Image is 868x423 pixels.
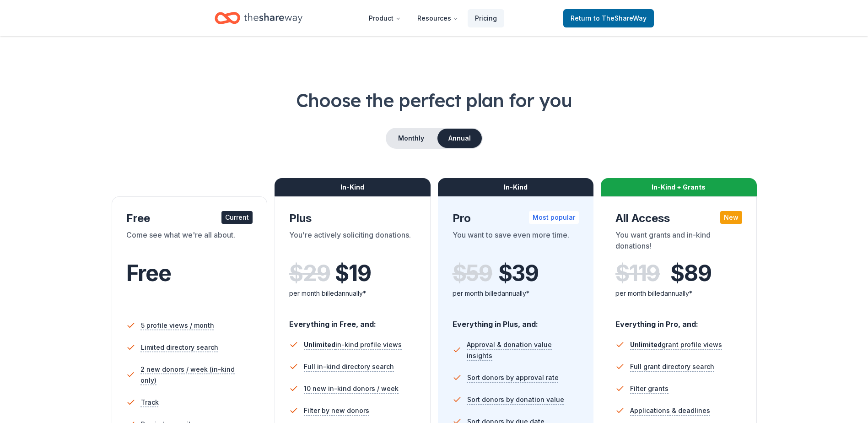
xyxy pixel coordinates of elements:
div: In-Kind + Grants [601,178,757,196]
span: $ 39 [498,260,539,286]
nav: Main [361,7,504,29]
div: New [720,211,742,224]
div: You want grants and in-kind donations! [615,229,742,255]
a: Returnto TheShareWay [563,9,654,27]
div: Everything in Pro, and: [615,311,742,330]
div: Most popular [529,211,579,224]
span: Sort donors by donation value [467,394,564,405]
div: Everything in Free, and: [289,311,416,330]
div: Plus [289,211,416,226]
h1: Choose the perfect plan for you [37,87,831,113]
span: Full grant directory search [630,361,714,372]
div: Come see what we're all about. [126,229,253,255]
div: Free [126,211,253,226]
span: Track [141,397,159,408]
span: grant profile views [630,341,722,348]
div: All Access [615,211,742,226]
span: Return [571,13,647,24]
span: to TheShareWay [593,14,647,22]
span: Full in-kind directory search [304,361,394,372]
button: Monthly [387,129,436,148]
div: Everything in Plus, and: [453,311,579,330]
span: 2 new donors / week (in-kind only) [140,364,253,386]
span: Unlimited [304,341,335,348]
span: Unlimited [630,341,662,348]
div: In-Kind [275,178,431,196]
span: Approval & donation value insights [467,339,579,361]
div: In-Kind [438,178,594,196]
div: per month billed annually* [289,288,416,299]
span: Filter by new donors [304,405,369,416]
div: Pro [453,211,579,226]
span: Filter grants [630,383,669,394]
div: Current [221,211,253,224]
span: $ 19 [335,260,371,286]
a: Home [215,7,302,29]
span: 5 profile views / month [141,320,214,331]
span: in-kind profile views [304,341,402,348]
span: $ 89 [670,260,711,286]
div: per month billed annually* [453,288,579,299]
button: Resources [410,9,466,27]
span: Applications & deadlines [630,405,710,416]
button: Product [361,9,408,27]
span: 10 new in-kind donors / week [304,383,399,394]
span: Sort donors by approval rate [467,372,559,383]
div: You're actively soliciting donations. [289,229,416,255]
span: Free [126,260,171,287]
span: Limited directory search [141,342,218,353]
div: You want to save even more time. [453,229,579,255]
button: Annual [437,129,482,148]
div: per month billed annually* [615,288,742,299]
a: Pricing [468,9,504,27]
